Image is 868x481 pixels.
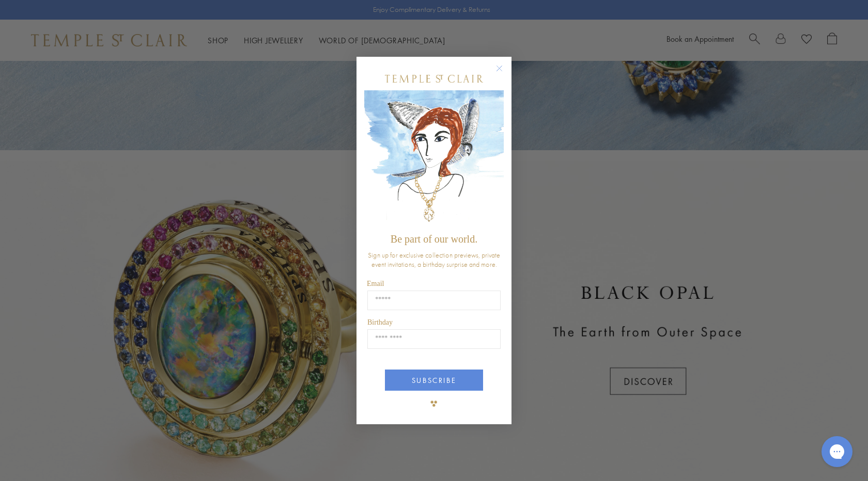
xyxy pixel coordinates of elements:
button: Close dialog [498,67,511,80]
button: SUBSCRIBE [385,370,483,391]
img: Temple St. Clair [385,75,483,83]
img: c4a9eb12-d91a-4d4a-8ee0-386386f4f338.jpeg [364,90,504,228]
span: Birthday [367,318,393,326]
input: Email [367,291,501,310]
img: TSC [424,393,444,414]
span: Email [367,280,384,287]
span: Sign up for exclusive collection previews, private event invitations, a birthday surprise and more. [368,250,500,269]
iframe: Gorgias live chat messenger [816,432,858,471]
span: Be part of our world. [391,233,477,245]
